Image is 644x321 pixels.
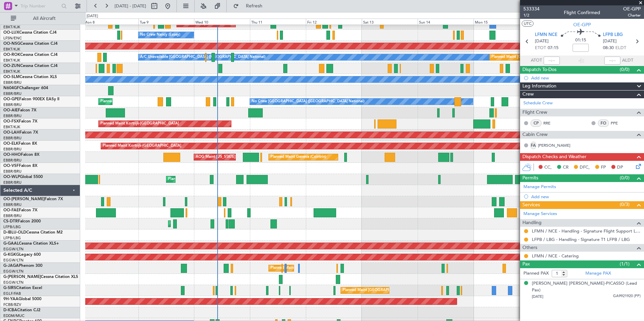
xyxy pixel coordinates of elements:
[543,120,558,126] a: RRE
[3,97,19,101] span: OO-GPE
[535,45,546,51] span: ETOT
[196,152,277,162] div: AOG Maint [US_STATE] ([GEOGRAPHIC_DATA])
[240,4,268,8] span: Refresh
[3,142,37,146] a: OO-ELKFalcon 8X
[532,253,579,259] a: LFMN / NCE - Catering
[140,30,180,40] div: No Crew Nancy (Essey)
[3,297,41,301] a: 9H-YAAGlobal 5000
[548,45,558,51] span: 07:15
[3,97,59,101] a: OO-GPEFalcon 900EX EASy II
[3,291,21,296] a: EGLF/FAB
[523,184,556,190] a: Manage Permits
[598,119,609,127] div: FO
[3,180,22,185] a: EBBR/BRU
[3,147,22,152] a: EBBR/BRU
[3,297,19,301] span: 9H-YAA
[100,97,222,107] div: Planned Maint [GEOGRAPHIC_DATA] ([GEOGRAPHIC_DATA] National)
[3,119,19,123] span: OO-FSX
[3,236,21,241] a: LFPB/LBG
[613,293,641,299] span: GA9921920 (PP)
[535,32,557,38] span: LFMN NCE
[343,285,449,295] div: Planned Maint [GEOGRAPHIC_DATA] ([GEOGRAPHIC_DATA])
[252,97,364,107] div: No Crew [GEOGRAPHIC_DATA] ([GEOGRAPHIC_DATA] National)
[3,108,36,112] a: OO-AIEFalcon 7X
[7,13,73,24] button: All Aircraft
[474,19,529,25] div: Mon 15
[100,119,179,129] div: Planned Maint Kortrijk-[GEOGRAPHIC_DATA]
[3,102,22,107] a: EBBR/BRU
[620,260,630,267] span: (1/1)
[3,264,42,268] a: G-JAGAPhenom 300
[3,164,37,168] a: OO-VSFFalcon 8X
[3,91,22,96] a: EBBR/BRU
[531,75,641,81] div: Add new
[3,202,22,207] a: EBBR/BRU
[194,19,250,25] div: Wed 10
[531,194,641,200] div: Add new
[3,197,44,201] span: OO-[PERSON_NAME]
[3,69,20,74] a: EBKT/KJK
[3,42,20,46] span: OO-NSG
[3,47,20,52] a: EBKT/KJK
[522,66,556,74] span: Dispatch To-Dos
[623,12,641,18] span: Charter
[523,270,549,277] label: Planned PAX
[3,131,20,135] span: OO-LAH
[522,91,534,98] span: Crew
[3,86,19,90] span: N604GF
[3,53,58,57] a: OO-ROKCessna Citation CJ4
[230,1,270,11] button: Refresh
[620,174,630,181] span: (0/0)
[3,253,19,257] span: G-KGKG
[522,174,538,182] span: Permits
[3,153,21,157] span: OO-HHO
[3,213,22,218] a: EBBR/BRU
[3,136,22,141] a: EBBR/BRU
[3,64,20,68] span: OO-ZUN
[491,52,598,62] div: Planned Maint [GEOGRAPHIC_DATA] ([GEOGRAPHIC_DATA])
[3,258,24,263] a: EGGW/LTN
[3,302,21,307] a: FCBB/BZV
[3,224,21,229] a: LFPB/LBG
[3,308,17,312] span: D-ICBA
[3,64,58,68] a: OO-ZUNCessna Citation CJ4
[620,201,630,208] span: (0/3)
[170,219,248,229] div: Planned Maint Mugla ([GEOGRAPHIC_DATA])
[103,141,181,151] div: Planned Maint Kortrijk-[GEOGRAPHIC_DATA]
[522,21,534,27] button: UTC
[3,131,38,135] a: OO-LAHFalcon 7X
[83,19,138,25] div: Mon 8
[3,113,22,118] a: EBBR/BRU
[3,36,22,41] a: LFSN/ENC
[306,19,362,25] div: Fri 12
[603,32,623,38] span: LFPB LBG
[3,208,37,212] a: OO-FAEFalcon 7X
[617,164,623,171] span: DP
[3,264,19,268] span: G-JAGA
[3,230,63,235] a: D-IBLU-OLDCessna Citation M2
[530,119,542,127] div: CP
[3,253,41,257] a: G-KGKGLegacy 600
[3,25,20,30] a: EBKT/KJK
[538,142,570,148] a: [PERSON_NAME]
[418,19,474,25] div: Sun 14
[270,263,377,273] div: Planned Maint [GEOGRAPHIC_DATA] ([GEOGRAPHIC_DATA])
[530,142,536,149] div: FA
[603,38,617,45] span: [DATE]
[3,219,18,223] span: CS-DTR
[21,1,59,11] input: Trip Number
[3,313,25,318] a: EDDM/MUC
[3,275,41,279] span: G-[PERSON_NAME]
[573,21,591,28] span: OE-GPP
[115,3,146,9] span: [DATE] - [DATE]
[3,286,16,290] span: G-SIRS
[87,13,98,19] div: [DATE]
[523,100,553,107] a: Schedule Crew
[270,152,326,162] div: Planned Maint Geneva (Cointrin)
[3,308,40,312] a: D-ICBACitation CJ2
[3,175,43,179] a: OO-WLPGlobal 5500
[3,80,22,85] a: EBBR/BRU
[3,124,20,130] a: EBKT/KJK
[3,269,24,274] a: EGGW/LTN
[3,230,26,235] span: D-IBLU-OLD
